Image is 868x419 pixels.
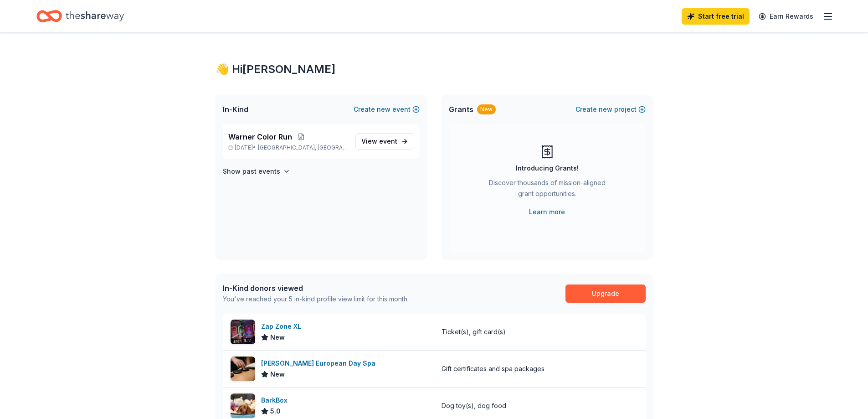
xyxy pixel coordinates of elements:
img: Image for Zap Zone XL [231,320,255,344]
div: Ticket(s), gift card(s) [442,326,506,337]
span: 5.0 [270,406,281,417]
div: You've reached your 5 in-kind profile view limit for this month. [223,294,409,305]
div: New [477,104,496,114]
a: Start free trial [682,8,750,25]
a: Home [36,5,124,27]
p: [DATE] • [228,144,348,151]
h4: Show past events [223,166,280,177]
div: In-Kind donors viewed [223,283,409,294]
span: View [361,136,397,147]
button: Show past events [223,166,290,177]
img: Image for BarkBox [231,393,255,418]
span: Warner Color Run [228,131,292,142]
a: Learn more [529,207,565,217]
img: Image for Margot European Day Spa [231,357,255,381]
div: [PERSON_NAME] European Day Spa [261,358,379,369]
div: Introducing Grants! [516,163,579,174]
span: New [270,332,285,343]
div: Discover thousands of mission-aligned grant opportunities. [485,177,609,203]
button: Createnewproject [575,104,646,115]
div: BarkBox [261,395,291,406]
span: New [270,369,285,380]
a: Upgrade [565,285,646,303]
div: Zap Zone XL [261,321,305,332]
a: View event [355,133,414,150]
div: Dog toy(s), dog food [442,400,506,411]
span: In-Kind [223,104,248,115]
span: event [379,137,397,145]
a: Earn Rewards [753,8,819,25]
span: Grants [449,104,473,115]
span: [GEOGRAPHIC_DATA], [GEOGRAPHIC_DATA] [258,144,348,151]
button: Createnewevent [354,104,420,115]
div: Gift certificates and spa packages [442,363,544,374]
span: new [599,104,612,115]
div: 👋 Hi [PERSON_NAME] [216,62,653,77]
span: new [377,104,390,115]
